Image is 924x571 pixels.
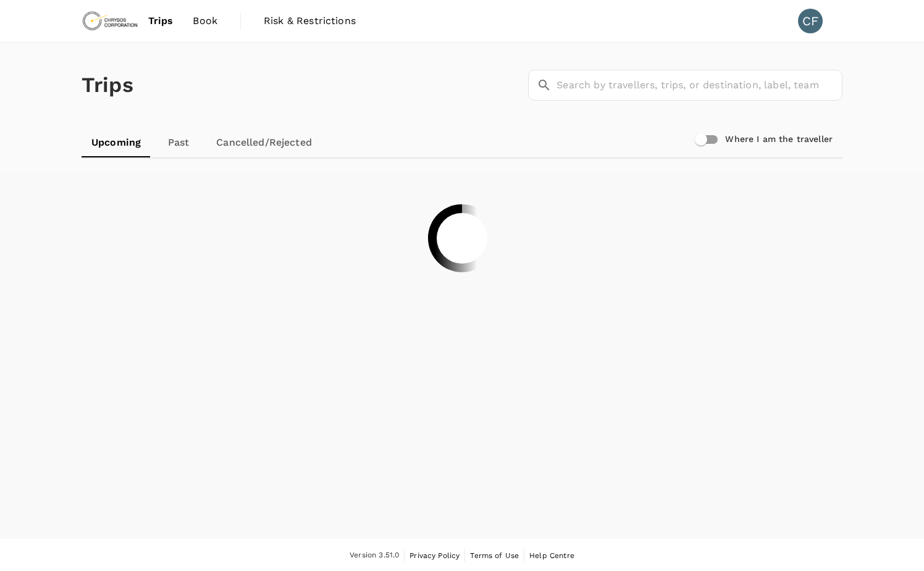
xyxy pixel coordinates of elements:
[350,549,399,562] span: Version 3.51.0
[82,128,151,157] a: Upcoming
[725,133,833,146] h6: Where I am the traveller
[206,128,322,157] a: Cancelled/Rejected
[556,70,842,101] input: Search by travellers, trips, or destination, label, team
[529,549,574,562] a: Help Centre
[82,43,133,128] h1: Trips
[264,14,356,28] span: Risk & Restrictions
[82,7,138,35] img: Chrysos Corporation
[193,14,217,28] span: Book
[409,549,460,562] a: Privacy Policy
[470,551,519,560] span: Terms of Use
[529,551,574,560] span: Help Centre
[409,551,460,560] span: Privacy Policy
[470,549,519,562] a: Terms of Use
[148,14,174,28] span: Trips
[151,128,206,157] a: Past
[798,9,823,33] div: CF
